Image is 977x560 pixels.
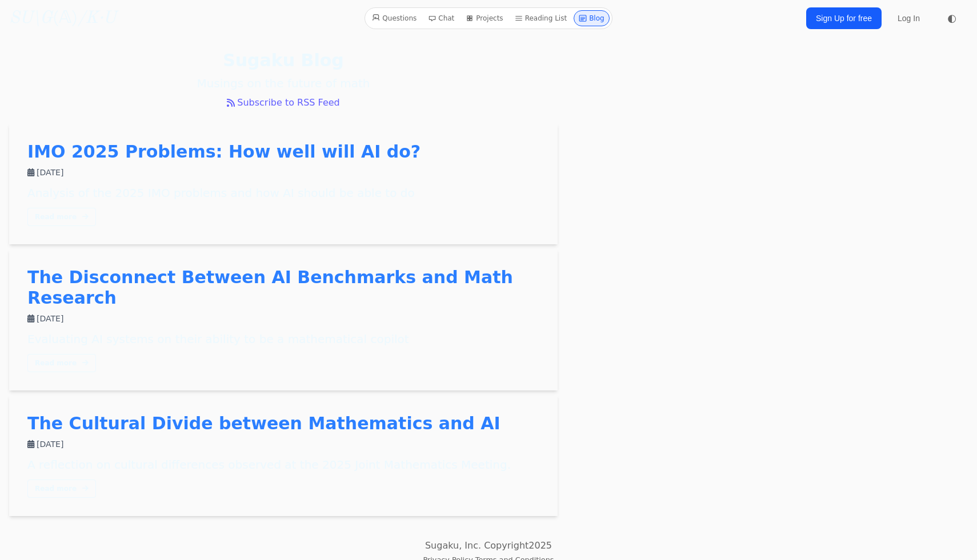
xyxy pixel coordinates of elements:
div: [DATE] [27,438,539,450]
div: [DATE] [27,313,539,324]
div: Analysis of the 2025 IMO problems and how AI should be able to do [27,185,539,201]
h1: Sugaku Blog [9,50,558,71]
a: Projects [461,10,507,26]
a: Sign Up for free [806,7,882,29]
a: The Disconnect Between AI Benchmarks and Math Research [27,267,513,308]
span: ◐ [947,13,956,23]
a: IMO 2025 Problems: How well will AI do? [27,142,421,162]
i: SU\G [9,10,53,27]
a: Reading List [510,10,572,26]
a: Log In [891,8,927,29]
a: Questions [367,10,421,26]
i: /K·U [78,10,116,27]
p: Musings on the future of math [9,75,558,91]
span: 2025 [528,540,552,551]
button: ◐ [940,7,963,30]
a: Read more [27,354,96,372]
div: [DATE] [27,167,539,178]
a: Read more [27,208,96,226]
a: Read more [27,480,96,498]
div: Evaluating AI systems on their ability to be a mathematical copilot [27,331,539,347]
a: Chat [423,10,459,26]
a: The Cultural Divide between Mathematics and AI [27,413,500,433]
a: SU\G(𝔸)/K·U [9,8,116,29]
a: Subscribe to RSS Feed [9,96,558,110]
a: Blog [574,10,610,26]
div: A reflection on cultural differences observed at the 2025 Joint Mathematics Meeting. [27,457,539,473]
